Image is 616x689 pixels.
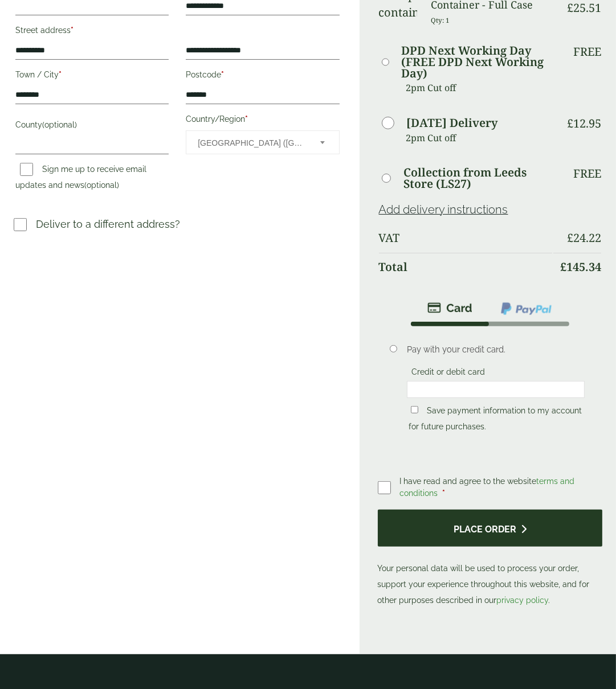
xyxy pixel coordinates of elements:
th: Total [379,253,552,281]
label: Postcode [186,67,339,86]
span: £ [567,230,573,245]
label: [DATE] Delivery [407,117,498,129]
abbr: required [71,26,74,35]
label: Collection from Leeds Store (LS27) [403,167,552,190]
label: Street address [15,22,169,42]
p: Your personal data will be used to process your order, support your experience throughout this we... [378,510,602,608]
th: VAT [379,224,552,252]
a: privacy policy [497,596,549,605]
p: Free [573,167,601,181]
span: I have read and agree to the website [400,477,575,498]
span: Country/Region [186,130,339,154]
abbr: required [443,489,446,498]
span: £ [560,259,566,274]
bdi: 145.34 [560,259,601,274]
abbr: required [59,70,62,79]
a: Add delivery instructions [379,203,508,216]
a: terms and conditions [400,477,575,498]
bdi: 12.95 [567,116,601,131]
p: Deliver to a different address? [36,216,180,232]
p: Pay with your credit card. [407,343,585,356]
label: Town / City [15,67,169,86]
span: United Kingdom (UK) [198,131,304,155]
label: Save payment information to my account for future purchases. [409,406,582,434]
small: Qty: 1 [431,16,450,24]
p: 2pm Cut off [406,129,552,146]
span: £ [567,116,573,131]
label: Country/Region [186,111,339,130]
abbr: required [245,114,248,124]
label: Credit or debit card [407,367,489,380]
label: Sign me up to receive email updates and news [15,165,146,193]
span: (optional) [42,120,77,129]
img: ppcp-gateway.png [500,301,553,316]
iframe: Secure card payment input frame [410,384,581,395]
img: stripe.png [427,301,472,315]
label: County [15,117,169,136]
input: Sign me up to receive email updates and news(optional) [20,163,33,176]
p: 2pm Cut off [406,79,552,96]
p: Free [573,45,601,59]
label: DPD Next Working Day (FREE DPD Next Working Day) [402,45,552,79]
abbr: required [221,70,224,79]
span: (optional) [84,181,119,190]
button: Place order [378,510,602,547]
bdi: 24.22 [567,230,601,245]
